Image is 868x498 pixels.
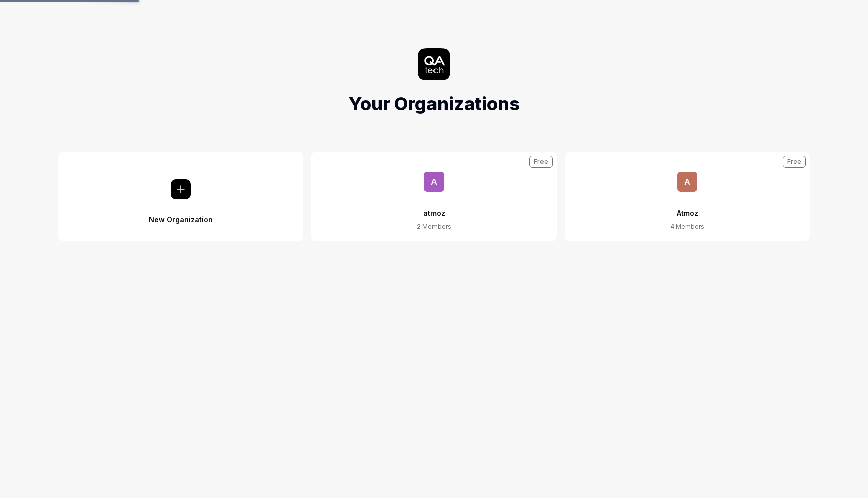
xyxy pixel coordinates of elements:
h1: Your Organizations [348,90,520,117]
button: aatmoz2 MembersFree [311,152,557,241]
div: Free [529,156,553,168]
div: Free [783,156,806,168]
span: 4 [670,223,674,230]
span: 2 [417,223,421,230]
span: A [677,172,697,192]
div: atmoz [423,192,445,222]
div: Members [670,222,704,231]
button: AAtmoz4 MembersFree [565,152,810,241]
span: a [424,172,444,192]
div: New Organization [149,199,213,224]
div: Members [417,222,451,231]
div: Atmoz [677,192,698,222]
button: New Organization [58,152,303,241]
